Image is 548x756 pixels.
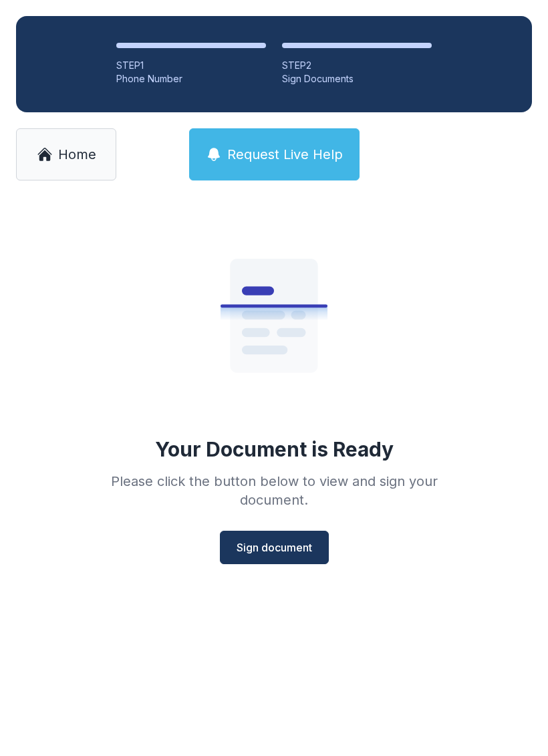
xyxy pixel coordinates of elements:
div: Phone Number [116,72,266,86]
div: Your Document is Ready [155,437,394,461]
span: Sign document [237,539,312,555]
div: Please click the button below to view and sign your document. [82,472,466,509]
div: STEP 1 [116,59,266,72]
span: Request Live Help [227,145,343,164]
span: Home [58,145,96,164]
div: Sign Documents [282,72,432,86]
div: STEP 2 [282,59,432,72]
